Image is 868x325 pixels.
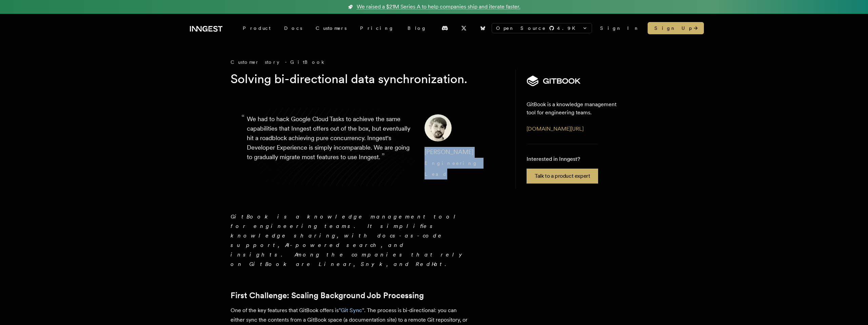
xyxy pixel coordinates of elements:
img: Image of Johan Preynat [425,114,452,141]
img: GitBook's logo [527,75,581,87]
span: 4.9 K [557,25,579,32]
a: Sign Up [648,22,704,34]
a: Docs [277,22,309,34]
span: ” [381,151,385,161]
a: Bluesky [475,23,490,34]
a: First Challenge: Scaling Background Job Processing [231,291,424,300]
em: GitBook is a knowledge management tool for engineering teams. It simplifies knowledge sharing, wi... [231,213,467,267]
a: Talk to a product expert [527,169,598,184]
a: Blog [401,22,433,34]
a: Discord [437,23,452,34]
div: Product [236,22,277,34]
a: "Git Sync" [339,307,364,313]
a: Customers [309,22,353,34]
a: [DOMAIN_NAME][URL] [527,126,584,132]
span: [PERSON_NAME] [425,148,473,155]
a: X [456,23,471,34]
a: Sign In [600,25,639,32]
p: We had to hack Google Cloud Tasks to achieve the same capabilities that Inngest offers out of the... [247,114,414,179]
p: Interested in Inngest? [527,155,598,163]
span: We raised a $21M Series A to help companies ship and iterate faster. [357,3,520,11]
a: Pricing [353,22,401,34]
h1: Solving bi-directional data synchronization. [231,71,491,87]
span: “ [241,116,245,120]
p: GitBook is a knowledge management tool for engineering teams. [527,100,627,117]
span: Engineering Lead [425,160,478,177]
span: Open Source [496,25,546,32]
div: Customer story - GitBook [231,59,502,65]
